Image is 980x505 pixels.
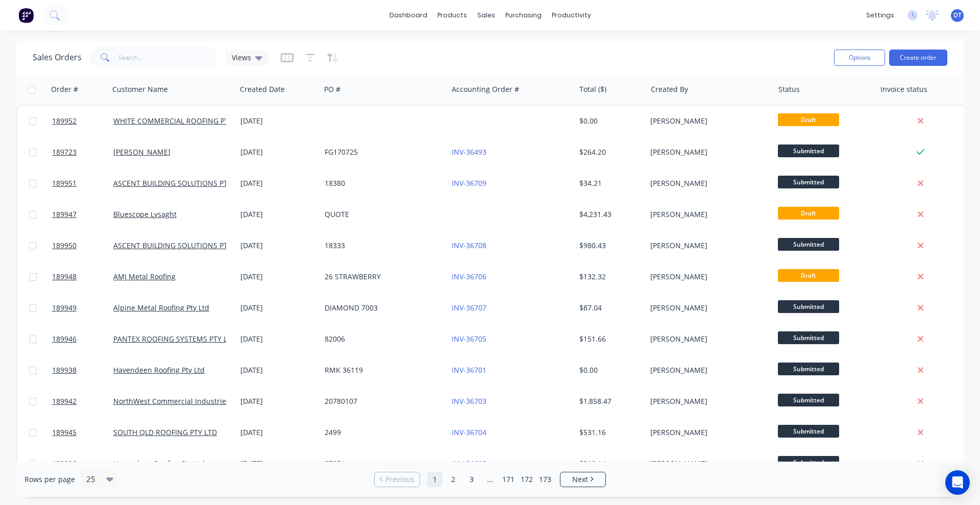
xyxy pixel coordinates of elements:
[240,272,316,282] div: [DATE]
[834,50,885,66] button: Options
[113,116,248,126] a: WHITE COMMERCIAL ROOFING PTY LTD
[52,147,77,157] span: 189723
[572,474,588,485] span: Next
[325,427,438,438] div: 2499
[650,272,764,282] div: [PERSON_NAME]
[452,178,486,188] a: INV-36709
[579,241,639,251] div: $980.43
[452,334,486,344] a: INV-36705
[547,8,596,23] div: productivity
[52,324,113,354] a: 189946
[778,145,839,157] span: Submitted
[240,303,316,313] div: [DATE]
[537,472,553,487] a: Page 173
[52,199,113,230] a: 189947
[52,293,113,323] a: 189949
[579,427,639,438] div: $531.16
[452,365,486,375] a: INV-36701
[778,269,839,282] span: Draft
[778,113,839,126] span: Draft
[778,176,839,188] span: Submitted
[51,84,78,94] div: Order #
[52,137,113,167] a: 189723
[52,355,113,386] a: 189938
[778,84,800,94] div: Status
[52,272,77,282] span: 189948
[325,272,438,282] div: 26 STRAWBERRY
[113,396,262,406] a: NorthWest Commercial Industries (QLD) P/L
[778,425,839,438] span: Submitted
[325,365,438,375] div: RMK 36119
[240,365,316,375] div: [DATE]
[240,334,316,344] div: [DATE]
[52,209,77,220] span: 189947
[778,207,839,220] span: Draft
[325,396,438,406] div: 20780107
[52,261,113,292] a: 189948
[579,147,639,157] div: $264.20
[113,178,247,188] a: ASCENT BUILDING SOLUTIONS PTY LTD
[33,53,82,62] h1: Sales Orders
[880,84,927,94] div: Invoice status
[375,474,420,485] a: Previous page
[18,8,34,23] img: Factory
[650,241,764,251] div: [PERSON_NAME]
[650,116,764,126] div: [PERSON_NAME]
[427,472,443,487] a: Page 1 is your current page
[579,303,639,313] div: $87.04
[579,209,639,220] div: $4,231.43
[452,241,486,250] a: INV-36708
[778,300,839,313] span: Submitted
[650,178,764,188] div: [PERSON_NAME]
[232,52,251,63] span: Views
[650,334,764,344] div: [PERSON_NAME]
[240,209,316,220] div: [DATE]
[325,334,438,344] div: 82006
[482,472,498,487] a: Jump forward
[52,334,77,344] span: 189946
[52,230,113,261] a: 189950
[945,470,970,495] div: Open Intercom Messenger
[240,427,316,438] div: [DATE]
[325,303,438,313] div: DIAMOND 7003
[778,394,839,406] span: Submitted
[560,474,605,485] a: Next page
[113,241,247,250] a: ASCENT BUILDING SOLUTIONS PTY LTD
[452,272,486,281] a: INV-36706
[650,209,764,220] div: [PERSON_NAME]
[861,8,899,23] div: settings
[24,474,75,485] span: Rows per page
[240,84,285,94] div: Created Date
[240,241,316,251] div: [DATE]
[472,8,500,23] div: sales
[650,396,764,406] div: [PERSON_NAME]
[385,474,414,485] span: Previous
[452,84,519,94] div: Accounting Order #
[118,47,218,68] input: Search...
[650,303,764,313] div: [PERSON_NAME]
[240,178,316,188] div: [DATE]
[52,386,113,417] a: 189942
[113,459,205,468] a: Havendeen Roofing Pty Ltd
[452,396,486,406] a: INV-36703
[579,84,606,94] div: Total ($)
[324,84,340,94] div: PO #
[113,334,236,344] a: PANTEX ROOFING SYSTEMS PTY LTD
[52,303,77,313] span: 189949
[778,238,839,251] span: Submitted
[452,427,486,437] a: INV-36704
[113,147,170,157] a: [PERSON_NAME]
[240,116,316,126] div: [DATE]
[953,11,962,20] span: DT
[464,472,479,487] a: Page 3
[240,396,316,406] div: [DATE]
[113,303,209,312] a: Alpine Metal Roofing Pty Ltd
[650,365,764,375] div: [PERSON_NAME]
[650,459,764,469] div: [PERSON_NAME]
[579,272,639,282] div: $132.32
[452,303,486,312] a: INV-36707
[52,427,77,438] span: 189945
[113,427,217,437] a: SOUTH QLD ROOFING PTY LTD
[325,147,438,157] div: FG170725
[52,178,77,188] span: 189951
